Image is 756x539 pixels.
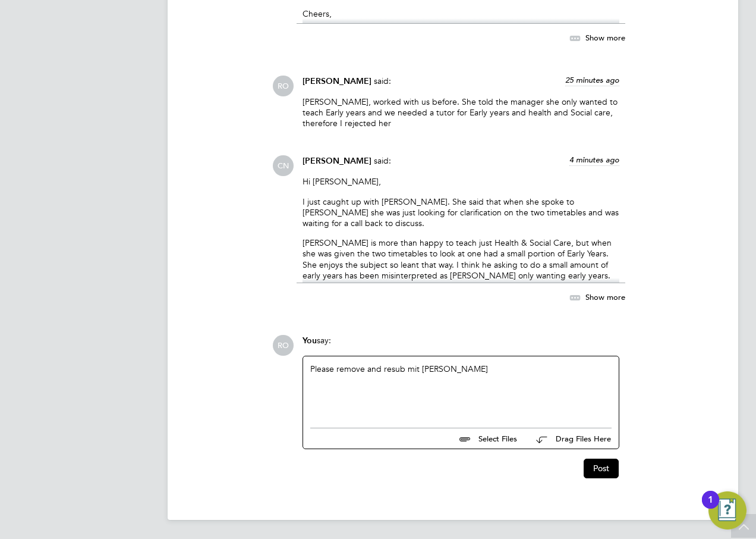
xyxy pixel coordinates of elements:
div: say: [303,335,619,356]
button: Drag Files Here [527,427,612,452]
p: Cheers, [303,8,619,19]
span: CN [273,155,294,176]
span: Show more [585,32,625,42]
span: Show more [585,292,625,302]
span: said: [374,155,391,166]
span: RO [273,76,294,96]
p: I just caught up with [PERSON_NAME]. She said that when she spoke to [PERSON_NAME] she was just l... [303,196,619,229]
button: Open Resource Center, 1 new notification [708,491,746,529]
div: Please remove and resub mit [PERSON_NAME] [310,363,612,415]
span: [PERSON_NAME] [303,76,371,86]
span: 4 minutes ago [569,155,619,165]
span: said: [374,76,391,86]
p: [PERSON_NAME], worked with us before. She told the manager she only wanted to teach Early years a... [303,96,619,129]
span: You [303,336,317,346]
span: [PERSON_NAME] [303,156,371,166]
span: RO [273,335,294,356]
span: 25 minutes ago [565,75,619,85]
p: [PERSON_NAME] is more than happy to teach just Health & Social Care, but when she was given the t... [303,237,619,281]
div: 1 [708,500,713,515]
p: Hi [PERSON_NAME], [303,176,619,187]
button: Post [584,459,619,478]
